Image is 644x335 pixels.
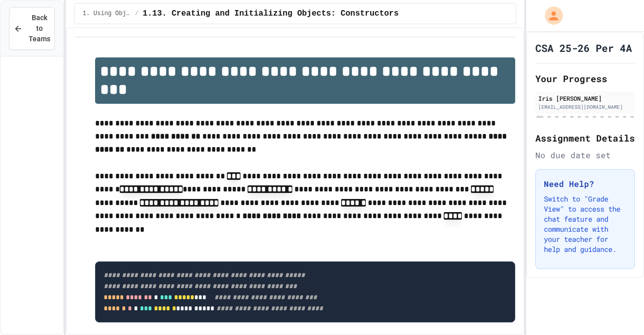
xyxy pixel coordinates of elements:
[544,194,626,254] p: Switch to "Grade View" to access the chat feature and communicate with your teacher for help and ...
[29,13,50,44] span: Back to Teams
[535,131,635,145] h2: Assignment Details
[535,41,632,55] h1: CSA 25-26 Per 4A
[560,251,634,294] iframe: chat widget
[538,103,632,111] div: [EMAIL_ADDRESS][DOMAIN_NAME]
[83,10,131,18] span: 1. Using Objects and Methods
[135,10,138,18] span: /
[602,295,634,325] iframe: chat widget
[535,72,635,86] h2: Your Progress
[535,149,635,161] div: No due date set
[534,4,566,27] div: My Account
[142,8,398,20] span: 1.13. Creating and Initializing Objects: Constructors
[9,7,55,50] button: Back to Teams
[544,178,626,190] h3: Need Help?
[538,94,632,103] div: Iris [PERSON_NAME]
